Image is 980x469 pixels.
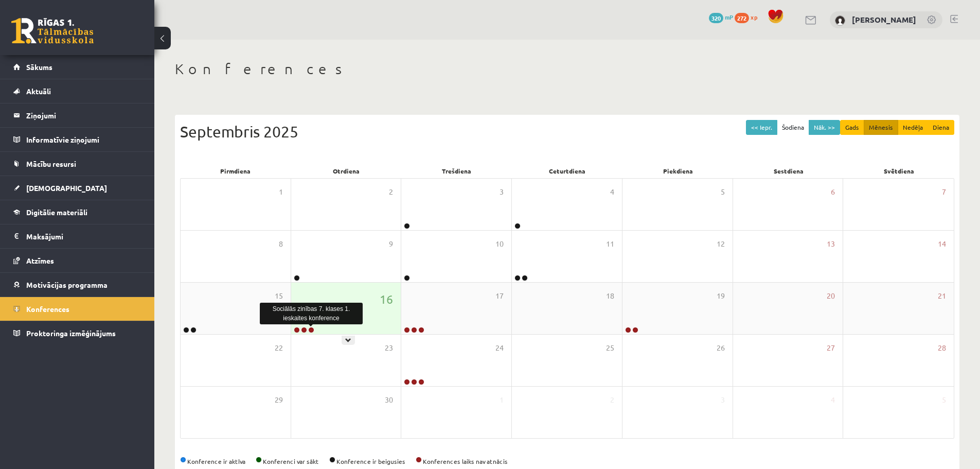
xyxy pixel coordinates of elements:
button: Nedēļa [898,120,928,135]
span: 272 [735,13,749,23]
span: 320 [709,13,723,23]
span: 7 [942,186,946,198]
button: Mēnesis [864,120,898,135]
span: 9 [389,238,393,250]
a: Ziņojumi [13,103,141,127]
a: Konferences [13,297,141,321]
img: Artūrs Šefanovskis [835,15,845,26]
span: mP [725,13,733,21]
span: 4 [831,394,835,406]
span: 28 [938,342,946,354]
a: Mācību resursi [13,152,141,176]
div: Sociālās zinības 7. klases 1. ieskaites konference [260,303,363,324]
span: 30 [385,394,393,406]
span: 11 [606,238,614,250]
span: 19 [717,290,725,302]
div: Trešdiena [401,164,512,178]
a: Maksājumi [13,224,141,248]
span: Aktuāli [26,86,51,96]
h1: Konferences [175,60,959,78]
span: 27 [827,342,835,354]
span: [DEMOGRAPHIC_DATA] [26,183,107,193]
span: xp [751,13,757,21]
span: 6 [831,186,835,198]
span: 1 [500,394,504,406]
a: Atzīmes [13,249,141,272]
span: 14 [938,238,946,250]
span: 10 [495,238,504,250]
div: Septembris 2025 [180,120,954,143]
span: 17 [495,290,504,302]
span: 16 [380,290,393,308]
legend: Informatīvie ziņojumi [26,128,141,151]
span: 1 [279,186,283,198]
span: 23 [385,342,393,354]
button: << Iepr. [746,120,777,135]
span: 4 [610,186,614,198]
span: 5 [942,394,946,406]
a: Proktoringa izmēģinājums [13,321,141,345]
button: Šodiena [777,120,809,135]
span: 18 [606,290,614,302]
span: 3 [500,186,504,198]
span: Motivācijas programma [26,280,108,289]
div: Piekdiena [622,164,733,178]
span: 15 [275,290,283,302]
legend: Ziņojumi [26,103,141,127]
span: Proktoringa izmēģinājums [26,328,116,338]
span: 26 [717,342,725,354]
span: 20 [827,290,835,302]
span: 13 [827,238,835,250]
span: 5 [721,186,725,198]
a: Digitālie materiāli [13,200,141,224]
div: Pirmdiena [180,164,291,178]
button: Diena [928,120,954,135]
button: Gads [840,120,864,135]
div: Konference ir aktīva Konferenci var sākt Konference ir beigusies Konferences laiks nav atnācis [180,457,954,466]
button: Nāk. >> [809,120,840,135]
a: Aktuāli [13,79,141,103]
a: Informatīvie ziņojumi [13,128,141,151]
div: Sestdiena [733,164,844,178]
span: 22 [275,342,283,354]
span: 25 [606,342,614,354]
a: Sākums [13,55,141,79]
div: Otrdiena [291,164,401,178]
span: Mācību resursi [26,159,76,168]
span: 2 [389,186,393,198]
span: 12 [717,238,725,250]
div: Ceturtdiena [512,164,622,178]
a: Rīgas 1. Tālmācības vidusskola [11,18,94,44]
a: [PERSON_NAME] [852,14,916,25]
a: Motivācijas programma [13,273,141,297]
span: 24 [495,342,504,354]
a: 320 mP [709,13,733,21]
a: 272 xp [735,13,762,21]
span: Sākums [26,62,52,72]
span: 21 [938,290,946,302]
span: 3 [721,394,725,406]
div: Svētdiena [844,164,954,178]
span: 8 [279,238,283,250]
span: 29 [275,394,283,406]
span: Atzīmes [26,256,54,265]
span: 2 [610,394,614,406]
a: [DEMOGRAPHIC_DATA] [13,176,141,200]
legend: Maksājumi [26,224,141,248]
span: Digitālie materiāli [26,207,87,217]
span: Konferences [26,304,69,314]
